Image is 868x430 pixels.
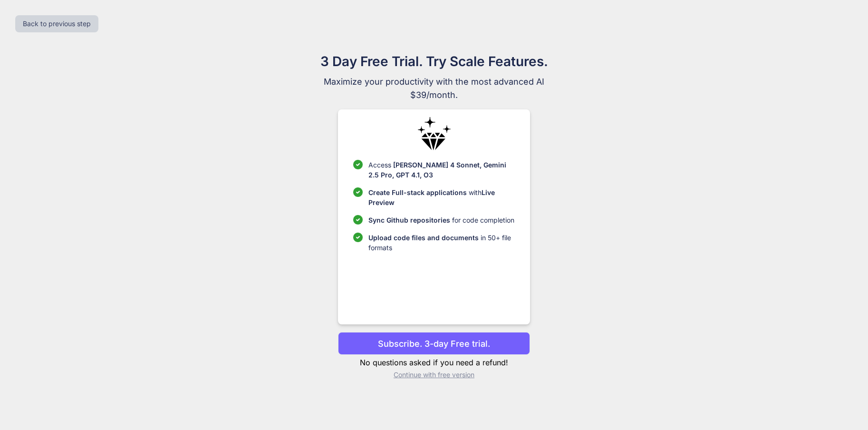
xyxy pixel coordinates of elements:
p: in 50+ file formats [368,233,514,253]
button: Subscribe. 3-day Free trial. [338,332,530,355]
img: checklist [353,215,363,225]
img: checklist [353,187,363,197]
img: checklist [353,233,363,242]
p: Subscribe. 3-day Free trial. [378,337,490,350]
span: Maximize your productivity with the most advanced AI [274,75,594,88]
img: checklist [353,160,363,169]
button: Back to previous step [15,15,98,32]
span: Upload code files and documents [368,234,479,242]
p: Access [368,160,514,180]
span: [PERSON_NAME] 4 Sonnet, Gemini 2.5 Pro, GPT 4.1, O3 [368,161,506,179]
p: No questions asked if you need a refund! [338,357,530,368]
span: $39/month. [274,88,594,102]
h1: 3 Day Free Trial. Try Scale Features. [274,51,594,71]
p: for code completion [368,215,514,225]
span: Create Full-stack applications [368,188,469,196]
span: Sync Github repositories [368,216,450,224]
p: Continue with free version [338,370,530,380]
p: with [368,187,514,207]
